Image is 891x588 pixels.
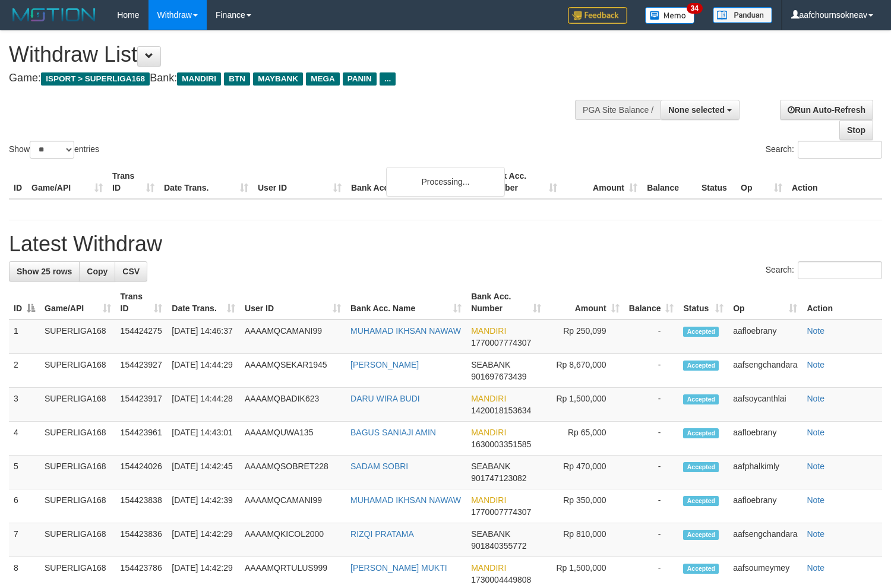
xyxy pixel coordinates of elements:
[624,422,679,456] td: -
[683,428,719,438] span: Accepted
[562,165,642,199] th: Amount
[159,165,253,199] th: Date Trans.
[683,564,719,574] span: Accepted
[116,388,168,422] td: 154423917
[9,320,40,354] td: 1
[807,428,824,437] a: Note
[350,495,461,505] a: MUHAMAD IKHSAN NAWAW
[546,388,624,422] td: Rp 1,500,000
[624,523,679,557] td: -
[471,372,526,381] span: Copy 901697673439 to clipboard
[9,72,582,84] h4: Game: Bank:
[9,261,80,282] a: Show 25 rows
[116,456,168,489] td: 154424026
[683,361,719,371] span: Accepted
[40,286,116,320] th: Game/API: activate to sort column ascending
[728,456,802,489] td: aafphalkimly
[546,286,624,320] th: Amount: activate to sort column ascending
[642,165,697,199] th: Balance
[346,286,466,320] th: Bank Acc. Name: activate to sort column ascending
[471,406,531,415] span: Copy 1420018153634 to clipboard
[471,507,531,517] span: Copy 1770007774307 to clipboard
[116,286,168,320] th: Trans ID: activate to sort column ascending
[350,394,420,403] a: DARU WIRA BUDI
[167,523,240,557] td: [DATE] 14:42:29
[9,354,40,388] td: 2
[807,326,824,336] a: Note
[116,422,168,456] td: 154423961
[471,338,531,347] span: Copy 1770007774307 to clipboard
[798,141,882,159] input: Search:
[40,388,116,422] td: SUPERLIGA168
[167,422,240,456] td: [DATE] 14:43:01
[807,461,824,471] a: Note
[546,489,624,523] td: Rp 350,000
[167,354,240,388] td: [DATE] 14:44:29
[728,354,802,388] td: aafsengchandara
[683,327,719,337] span: Accepted
[546,523,624,557] td: Rp 810,000
[736,165,787,199] th: Op
[350,326,461,336] a: MUHAMAD IKHSAN NAWAW
[471,394,506,403] span: MANDIRI
[624,354,679,388] td: -
[346,165,482,199] th: Bank Acc. Name
[116,523,168,557] td: 154423836
[87,267,108,276] span: Copy
[697,165,736,199] th: Status
[624,286,679,320] th: Balance: activate to sort column ascending
[253,72,303,86] span: MAYBANK
[624,456,679,489] td: -
[350,461,408,471] a: SADAM SOBRI
[40,523,116,557] td: SUPERLIGA168
[40,320,116,354] td: SUPERLIGA168
[683,394,719,404] span: Accepted
[350,563,447,573] a: [PERSON_NAME] MUKTI
[780,100,873,120] a: Run Auto-Refresh
[240,523,346,557] td: AAAAMQKICOL2000
[568,7,627,24] img: Feedback.jpg
[240,388,346,422] td: AAAAMQBADIK623
[807,529,824,539] a: Note
[787,165,882,199] th: Action
[624,320,679,354] td: -
[9,286,40,320] th: ID: activate to sort column descending
[116,320,168,354] td: 154424275
[802,286,882,320] th: Action
[240,320,346,354] td: AAAAMQCAMANI99
[546,320,624,354] td: Rp 250,099
[167,320,240,354] td: [DATE] 14:46:37
[683,496,719,506] span: Accepted
[116,354,168,388] td: 154423927
[839,120,873,140] a: Stop
[807,360,824,369] a: Note
[624,489,679,523] td: -
[728,489,802,523] td: aafloebrany
[343,72,377,86] span: PANIN
[624,388,679,422] td: -
[807,394,824,403] a: Note
[40,422,116,456] td: SUPERLIGA168
[306,72,340,86] span: MEGA
[798,261,882,279] input: Search:
[728,422,802,456] td: aafloebrany
[40,456,116,489] td: SUPERLIGA168
[807,563,824,573] a: Note
[471,541,526,551] span: Copy 901840355772 to clipboard
[713,7,772,23] img: panduan.png
[471,360,510,369] span: SEABANK
[380,72,396,86] span: ...
[350,428,436,437] a: BAGUS SANIAJI AMIN
[108,165,159,199] th: Trans ID
[240,456,346,489] td: AAAAMQSOBRET228
[728,286,802,320] th: Op: activate to sort column ascending
[9,489,40,523] td: 6
[728,523,802,557] td: aafsengchandara
[471,495,506,505] span: MANDIRI
[240,286,346,320] th: User ID: activate to sort column ascending
[9,388,40,422] td: 3
[471,440,531,449] span: Copy 1630003351585 to clipboard
[41,72,150,86] span: ISPORT > SUPERLIGA168
[471,575,531,584] span: Copy 1730004449808 to clipboard
[350,529,414,539] a: RIZQI PRATAMA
